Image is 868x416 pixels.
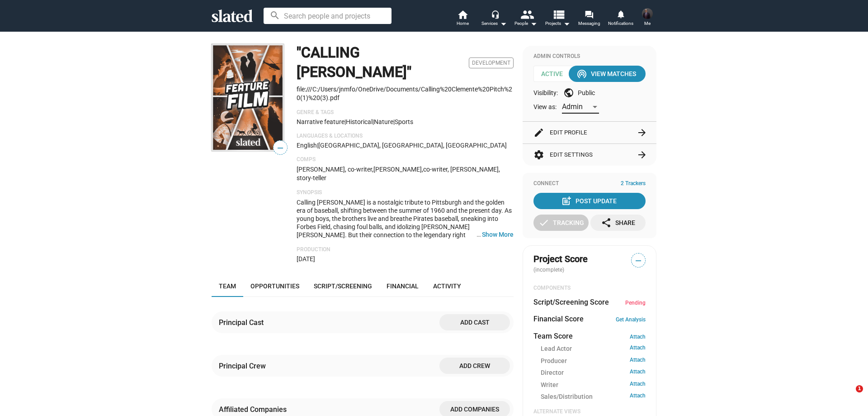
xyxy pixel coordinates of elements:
a: Opportunities [243,275,307,297]
img: James Marcus [642,8,653,19]
div: Admin Controls [533,53,646,60]
button: Services [478,9,510,29]
span: Me [644,18,651,29]
a: Team [212,275,243,297]
mat-icon: settings [533,149,544,160]
span: [DATE] [297,255,315,263]
dt: Team Score [533,331,573,341]
img: "CALLING CLEMENTE" [212,44,284,151]
mat-icon: arrow_forward [637,127,647,138]
span: Narrative feature [297,118,344,125]
button: …Show More [482,230,514,239]
span: | [344,118,346,125]
div: Tracking [538,215,584,231]
span: Home [457,18,469,29]
p: Production [297,246,514,253]
div: Principal Cast [219,318,267,327]
span: | [317,142,318,149]
a: Activity [426,275,468,297]
span: Opportunities [250,282,299,290]
span: Director [541,368,564,377]
div: Affiliated Companies [219,405,290,414]
a: Attach [630,344,646,353]
mat-icon: arrow_drop_down [498,18,509,29]
span: [GEOGRAPHIC_DATA], [GEOGRAPHIC_DATA], [GEOGRAPHIC_DATA] [318,142,507,149]
span: Nature [374,118,393,125]
div: COMPONENTS [533,285,646,292]
span: Add crew [447,358,503,374]
button: Tracking [533,215,589,231]
dt: Script/Screening Score [533,297,609,307]
span: Financial [387,282,419,290]
span: View as: [533,103,557,111]
button: Edit Settings [533,144,646,166]
mat-icon: headset_mic [491,10,499,18]
mat-icon: arrow_drop_down [561,18,572,29]
a: Attach [630,381,646,389]
button: Projects [542,9,573,29]
button: View Matches [569,66,646,82]
button: Edit Profile [533,122,646,143]
button: Add crew [439,358,510,374]
div: View Matches [578,66,636,82]
div: Principal Crew [219,361,269,371]
mat-icon: forum [585,10,593,19]
p: file:///C:/Users/jnmfo/OneDrive/Documents/Calling%20Clemente%20Pitch%20(1)%20(3).pdf [297,85,514,102]
mat-icon: check [538,217,549,228]
button: James MarcusMe [637,6,658,30]
span: Team [219,282,236,290]
div: People [514,18,537,29]
input: Search people and projects [264,8,392,24]
mat-icon: post_add [561,196,572,206]
span: Calling [PERSON_NAME] is a nostalgic tribute to Pittsburgh and the golden era of baseball, shifti... [297,199,512,312]
div: Share [601,215,635,231]
mat-icon: notifications [616,10,625,18]
p: Genre & Tags [297,109,514,116]
span: … [472,230,482,239]
span: Active [533,66,577,82]
a: Script/Screening [307,275,379,297]
mat-icon: home [457,9,468,20]
span: — [274,142,287,154]
div: Visibility: Public [533,87,646,98]
span: Add cast [447,314,503,330]
mat-icon: arrow_drop_down [528,18,539,29]
div: Connect [533,180,646,187]
a: Attach [630,357,646,365]
span: English [297,142,317,149]
span: Script/Screening [314,282,372,290]
mat-icon: share [601,217,612,228]
iframe: Intercom live chat [837,385,859,407]
mat-icon: wifi_tethering [576,68,587,79]
p: Languages & Locations [297,133,514,140]
span: Sports [395,118,413,125]
span: 2 Trackers [621,180,646,187]
span: Messaging [578,18,600,29]
span: 1 [856,385,863,392]
a: Attach [630,392,646,401]
p: [PERSON_NAME], co-writer,[PERSON_NAME],co-writer, [PERSON_NAME], story-teller [297,165,514,182]
button: People [510,9,542,29]
button: Post Update [533,193,646,209]
span: Activity [433,282,461,290]
span: Project Score [533,253,588,265]
p: Comps [297,156,514,163]
p: Synopsis [297,189,514,196]
div: Post Update [563,193,617,209]
span: Pending [625,300,646,306]
a: Notifications [605,9,637,29]
span: Historical [346,118,373,125]
a: Financial [379,275,426,297]
div: Services [481,18,507,29]
span: Lead Actor [541,344,572,353]
a: Attach [630,368,646,377]
span: Producer [541,357,567,365]
span: — [632,255,645,267]
dt: Financial Score [533,314,584,324]
a: Attach [630,334,646,340]
a: Home [447,9,478,29]
button: Share [590,215,646,231]
span: (incomplete) [533,267,566,273]
span: Projects [545,18,570,29]
span: Development [469,57,514,68]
